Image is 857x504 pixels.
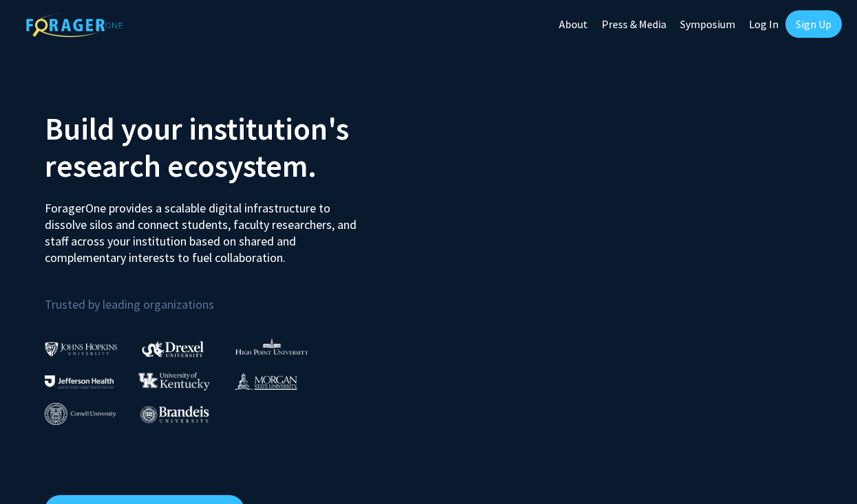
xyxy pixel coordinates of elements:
[45,110,419,184] h2: Build your institution's research ecosystem.
[235,338,308,355] img: High Point University
[142,341,204,357] img: Drexel University
[140,406,209,423] img: Brandeis University
[45,277,419,315] p: Trusted by leading organizations
[45,342,118,356] img: Johns Hopkins University
[785,10,842,38] a: Sign Up
[45,375,114,388] img: Thomas Jefferson University
[45,190,373,266] p: ForagerOne provides a scalable digital infrastructure to dissolve silos and connect students, fac...
[45,403,116,426] img: Cornell University
[234,372,297,390] img: Morgan State University
[138,372,210,391] img: University of Kentucky
[26,13,123,37] img: ForagerOne Logo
